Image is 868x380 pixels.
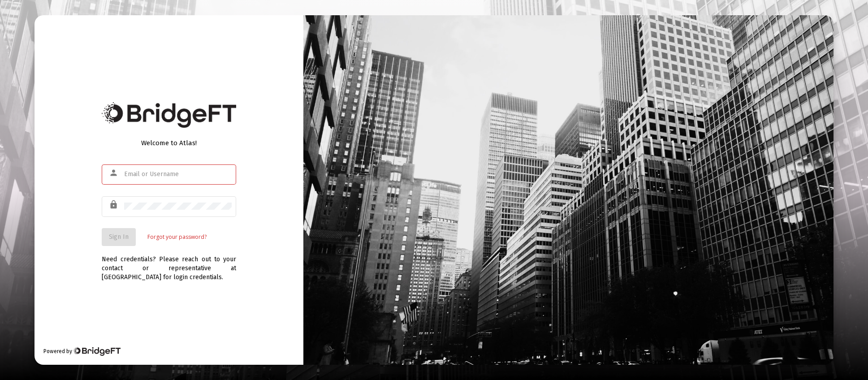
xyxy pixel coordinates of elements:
[102,138,236,147] div: Welcome to Atlas!
[73,347,120,356] img: Bridge Financial Technology Logo
[124,171,232,178] input: Email or Username
[109,168,120,178] mat-icon: person
[43,347,120,356] div: Powered by
[102,228,136,246] button: Sign In
[102,102,236,128] img: Bridge Financial Technology Logo
[109,233,129,241] span: Sign In
[109,199,120,210] mat-icon: lock
[147,233,207,242] a: Forgot your password?
[102,246,236,282] div: Need credentials? Please reach out to your contact or representative at [GEOGRAPHIC_DATA] for log...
